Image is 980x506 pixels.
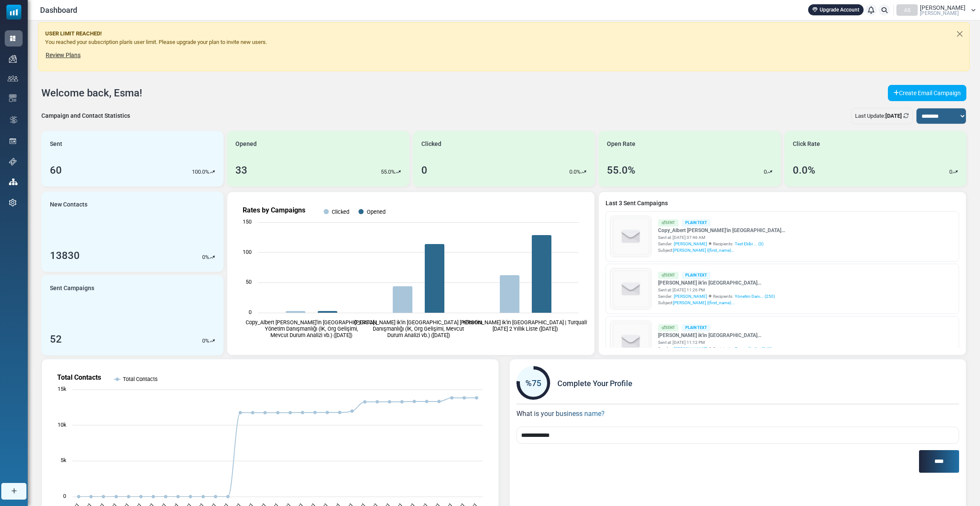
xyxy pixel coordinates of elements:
span: Sent Campaigns [50,284,94,293]
text: Total Contacts [57,373,101,381]
img: dashboard-icon-active.svg [9,35,17,42]
p: 0 [764,168,767,176]
a: AS [PERSON_NAME] [PERSON_NAME] [896,4,976,16]
img: campaigns-icon.png [9,55,17,63]
span: [PERSON_NAME] {(first_name)... [673,248,735,253]
text: [PERSON_NAME] ik'in [GEOGRAPHIC_DATA] | Turquality [DATE] 2 Yıllık Liste ([DATE]) [460,319,591,332]
text: 0 [249,309,252,315]
a: Review Plans [45,49,81,61]
p: You reached your subscription plan's user limit. Please upgrade your plan to invite new users. [45,38,949,47]
text: Clicked [332,209,349,215]
div: Subject: [658,247,785,253]
div: Sent [658,324,678,332]
p: 100.0% [192,168,209,176]
div: Subject: [658,300,775,306]
div: % [202,337,215,345]
strong: USER LIMIT REACHED! [45,30,102,37]
span: [PERSON_NAME] {(first_name)... [673,300,735,305]
text: 5k [61,457,67,463]
a: [PERSON_NAME] ik'in [GEOGRAPHIC_DATA]... [658,279,775,287]
a: Create Email Campaign [888,85,966,101]
text: [PERSON_NAME] ik'in [GEOGRAPHIC_DATA] | Yönetim Danışmanlığı (İK, Org Gelişimi, Mevcut Durum Anal... [354,319,482,338]
text: 100 [243,249,252,255]
text: Total Contacts [123,376,158,382]
a: Refresh Stats [903,113,909,119]
span: [PERSON_NAME] [674,293,707,300]
div: Sent [658,272,678,279]
div: 0.0% [793,163,815,178]
span: Open Rate [607,140,635,148]
span: Opened [235,140,257,148]
span: [PERSON_NAME] [920,5,966,11]
div: % [202,253,215,262]
img: mailsoftly_icon_blue_white.svg [6,5,21,20]
div: 55.0% [607,163,635,178]
img: contacts-icon.svg [8,76,18,81]
button: Close [950,23,969,45]
p: 0.0% [569,168,581,176]
div: Sender: Recipients: [658,241,785,247]
p: 0 [949,168,952,176]
a: [PERSON_NAME] ik'in [GEOGRAPHIC_DATA]... [658,332,772,339]
text: 10k [58,422,67,428]
div: 33 [235,163,247,178]
div: 60 [50,163,62,178]
label: What is your business name? [516,404,605,419]
span: Click Rate [793,140,820,148]
span: Dashboard [40,4,77,16]
span: [PERSON_NAME] [920,11,959,16]
a: Last 3 Sent Campaigns [606,199,959,208]
div: Sender: Recipients: [658,293,775,300]
img: empty-draft-icon2.svg [611,269,651,309]
div: AS [896,4,918,16]
img: settings-icon.svg [9,199,17,206]
img: workflow.svg [9,115,18,125]
div: Sent at: [DATE] 11:12 PM [658,339,772,346]
div: Plain Text [682,324,710,332]
text: Copy_Albert [PERSON_NAME]'in [GEOGRAPHIC_DATA] | Yönetim Danışmanlığı (İK, Org Gelişimi, Mevcut D... [246,319,377,338]
svg: Rates by Campaigns [234,199,587,348]
img: empty-draft-icon2.svg [611,322,651,361]
text: 50 [246,279,252,285]
p: 0 [202,253,205,262]
p: 0 [202,337,205,345]
span: Sent [50,140,62,148]
a: New Contacts 13830 0% [41,192,223,272]
div: Last Update: [851,108,913,124]
div: Plain Text [682,272,710,279]
div: %75 [516,377,550,390]
div: 52 [50,332,62,347]
text: 0 [63,493,66,499]
div: 13830 [50,248,80,263]
img: support-icon.svg [9,158,17,166]
span: [PERSON_NAME] [674,241,707,247]
a: Upgrade Account [808,4,864,15]
span: [PERSON_NAME] [674,346,707,352]
div: Sent at: [DATE] 11:26 PM [658,287,775,293]
div: Plain Text [682,219,710,227]
div: Sent [658,219,678,227]
text: 150 [243,218,252,225]
img: empty-draft-icon2.svg [611,217,651,256]
span: New Contacts [50,200,87,209]
a: Copy_Albert [PERSON_NAME]'in [GEOGRAPHIC_DATA]... [658,227,785,234]
text: Rates by Campaigns [243,206,305,214]
text: Opened [367,209,386,215]
p: 55.0% [381,168,395,176]
a: Turquality 0... (243) [735,346,772,352]
b: [DATE] [885,113,902,119]
img: landing_pages.svg [9,137,17,145]
div: Sent at: [DATE] 07:46 AM [658,234,785,241]
text: 15k [58,386,67,392]
h4: Welcome back, Esma! [41,87,142,99]
div: Campaign and Contact Statistics [41,111,130,120]
span: Clicked [421,140,441,148]
div: Complete Your Profile [516,366,960,400]
img: email-templates-icon.svg [9,94,17,102]
a: Test Ekibi ... (3) [735,241,763,247]
div: 0 [421,163,427,178]
a: Yönetim Danı... (250) [735,293,775,300]
div: Sender: Recipients: [658,346,772,352]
